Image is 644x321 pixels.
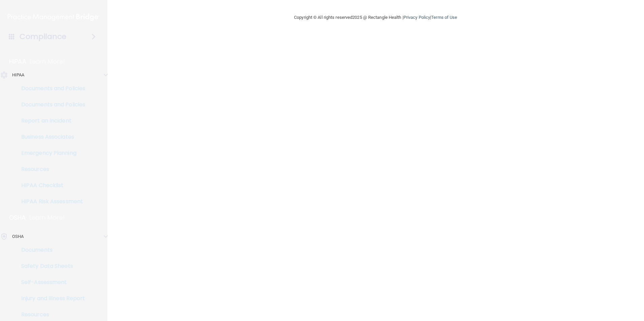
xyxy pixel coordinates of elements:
[4,247,96,253] p: Documents
[12,71,25,79] p: HIPAA
[4,295,96,302] p: Injury and Illness Report
[4,150,96,156] p: Emergency Planning
[4,85,96,92] p: Documents and Policies
[253,7,498,28] div: Copyright © All rights reserved 2025 @ Rectangle Health | |
[4,279,96,286] p: Self-Assessment
[4,134,96,140] p: Business Associates
[4,182,96,189] p: HIPAA Checklist
[9,214,26,222] p: OSHA
[4,117,96,124] p: Report an Incident
[29,214,65,222] p: Learn More!
[9,58,26,66] p: HIPAA
[30,58,65,66] p: Learn More!
[4,311,96,318] p: Resources
[4,101,96,108] p: Documents and Policies
[404,15,430,20] a: Privacy Policy
[20,32,66,41] h4: Compliance
[4,166,96,173] p: Resources
[4,263,96,270] p: Safety Data Sheets
[431,15,457,20] a: Terms of Use
[8,10,99,24] img: PMB logo
[4,198,96,205] p: HIPAA Risk Assessment
[12,233,24,241] p: OSHA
